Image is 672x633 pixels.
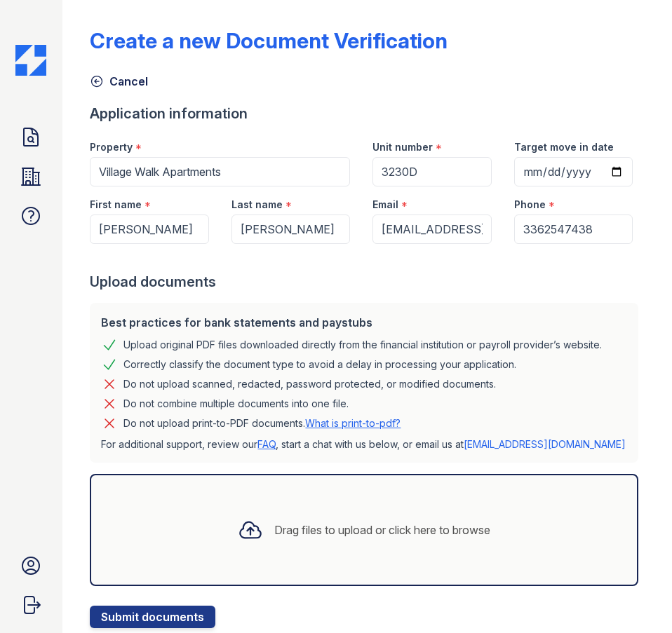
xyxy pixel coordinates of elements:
[123,356,516,373] div: Correctly classify the document type to avoid a delay in processing your application.
[305,417,401,429] a: What is print-to-pdf?
[90,198,142,212] label: First name
[90,28,448,53] div: Create a new Document Verification
[257,438,276,450] a: FAQ
[274,522,490,538] div: Drag files to upload or click here to browse
[372,198,398,212] label: Email
[101,437,627,451] p: For additional support, review our , start a chat with us below, or email us at
[464,438,626,450] a: [EMAIL_ADDRESS][DOMAIN_NAME]
[90,140,133,154] label: Property
[514,140,614,154] label: Target move in date
[372,140,433,154] label: Unit number
[123,395,349,412] div: Do not combine multiple documents into one file.
[123,376,496,393] div: Do not upload scanned, redacted, password protected, or modified documents.
[123,336,602,353] div: Upload original PDF files downloaded directly from the financial institution or payroll provider’...
[123,416,401,430] p: Do not upload print-to-PDF documents.
[15,45,46,76] img: CE_Icon_Blue-c292c112584629df590d857e76928e9f676e5b41ef8f769ba2f05ee15b207248.png
[101,314,627,331] div: Best practices for bank statements and paystubs
[90,606,215,628] button: Submit documents
[231,198,283,212] label: Last name
[90,104,644,123] div: Application information
[90,272,644,292] div: Upload documents
[514,198,546,212] label: Phone
[90,73,148,90] a: Cancel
